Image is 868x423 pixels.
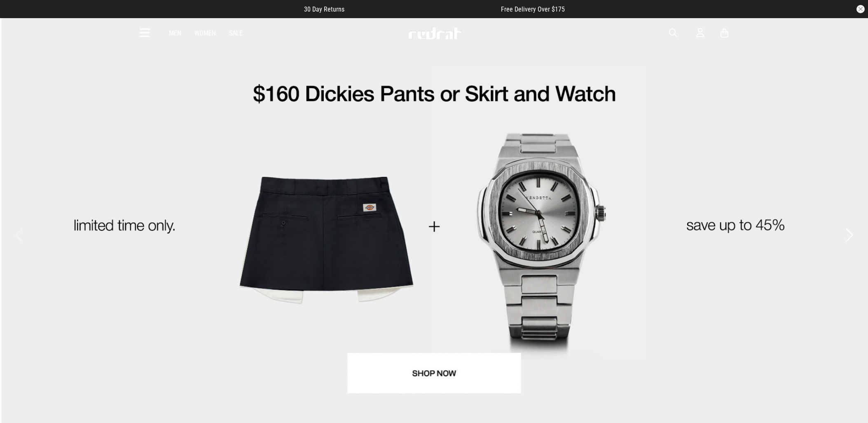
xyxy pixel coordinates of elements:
a: Women [194,29,216,37]
a: Sale [229,29,243,37]
button: Previous slide [13,226,24,244]
button: Next slide [844,226,855,244]
img: Redrat logo [408,27,462,39]
span: 30 Day Returns [304,5,344,13]
span: Free Delivery Over $175 [501,5,565,13]
iframe: Customer reviews powered by Trustpilot [361,5,484,13]
a: Men [169,29,181,37]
